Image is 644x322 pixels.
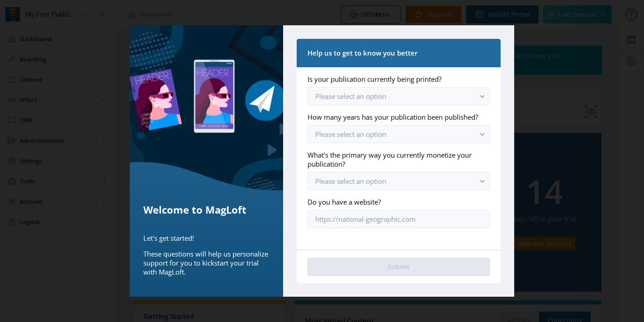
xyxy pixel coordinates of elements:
[308,258,490,276] button: Submit
[308,210,490,228] input: https://national-geographic.com
[308,150,483,168] label: What's the primary way you currently monetize your publication?
[143,249,270,276] p: These questions will help us personalize support for you to kickstart your trial with MagLoft.
[308,87,490,105] button: Please select an option
[308,112,483,121] label: How many years has your publication been published?
[315,92,386,101] span: Please select an option
[143,233,270,243] p: Let's get started!
[143,202,270,217] h5: Welcome to MagLoft
[308,125,490,143] button: Please select an option
[308,197,483,206] label: Do you have a website?
[308,172,490,190] button: Please select an option
[297,39,501,67] nb-card-header: Help us to get to know you better
[315,130,386,139] span: Please select an option
[308,75,483,84] label: Is your publication currently being printed?
[315,177,386,186] span: Please select an option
